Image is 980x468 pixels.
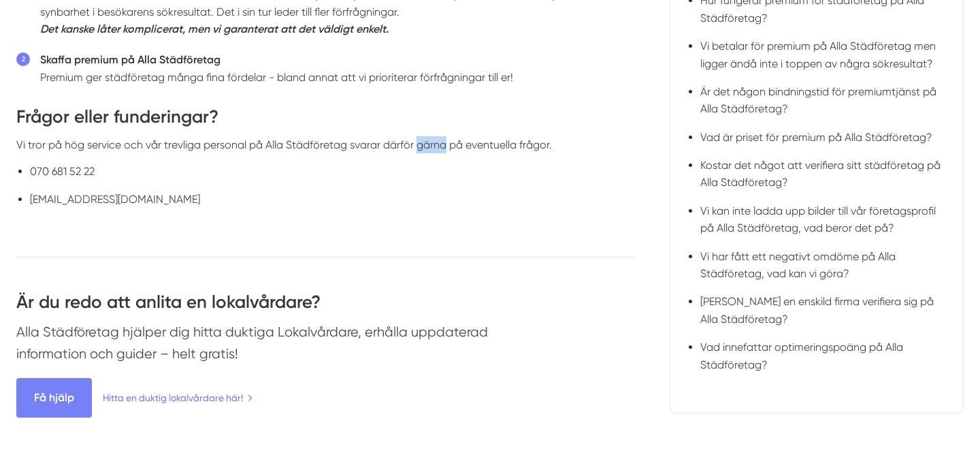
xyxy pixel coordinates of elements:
p: Alla Städföretag hjälper dig hitta duktiga Lokalvårdare, erhålla uppdaterad information och guide... [16,322,637,371]
a: Vi betalar för premium på Alla Städföretag men ligger ändå inte i toppen av några sökresultat? [700,40,936,69]
a: Vad innefattar optimeringspoäng på Alla Städföretag? [700,341,903,371]
h3: Är du redo att anlita en lokalvårdare? [16,290,637,322]
span: Få hjälp [16,378,92,417]
a: Kostar det något att verifiera sitt städföretag på Alla Städföretag? [700,159,941,189]
h3: Frågor eller funderingar? [16,105,637,136]
li: 070 681 52 22 [30,163,637,180]
a: [PERSON_NAME] en enskild firma verifiera sig på Alla Städföretag? [700,295,934,325]
em: Det kanske låter komplicerat, men vi garanterat att det väldigt enkelt. [40,22,389,35]
a: Vad är priset för premium på Alla Städföretag? [700,130,932,143]
a: Vi kan inte ladda upp bilder till vår företagsprofil på Alla Städföretag, vad beror det på? [700,204,936,234]
strong: Skaffa premium på Alla Städföretag [40,53,220,66]
a: Hitta en duktig lokalvårdare här! [103,390,253,405]
a: Är det någon bindningstid för premiumtjänst på Alla Städföretag? [700,85,936,115]
a: Vi har fått ett negativt omdöme på Alla Städföretag, vad kan vi göra? [700,249,896,279]
li: Premium ger städföretag många fina fördelar - bland annat att vi prioriterar förfrågningar till er! [40,51,637,86]
div: Vi tror på hög service och vår trevliga personal på Alla Städföretag svarar därför gärna på event... [16,136,637,153]
li: [EMAIL_ADDRESS][DOMAIN_NAME] [30,191,637,208]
